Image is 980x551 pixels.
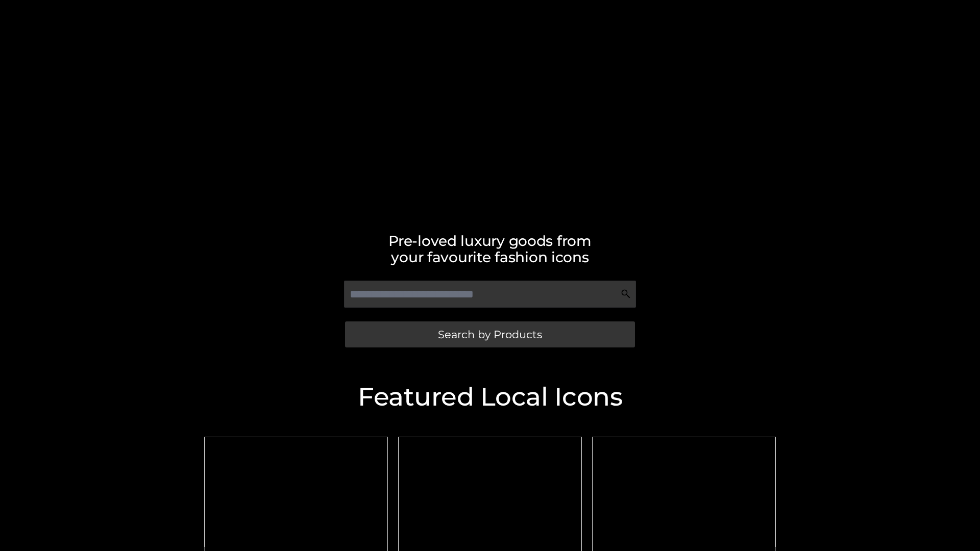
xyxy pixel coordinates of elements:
[199,233,781,265] h2: Pre-loved luxury goods from your favourite fashion icons
[438,329,542,340] span: Search by Products
[621,289,631,299] img: Search Icon
[199,384,781,410] h2: Featured Local Icons​
[345,321,635,347] a: Search by Products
